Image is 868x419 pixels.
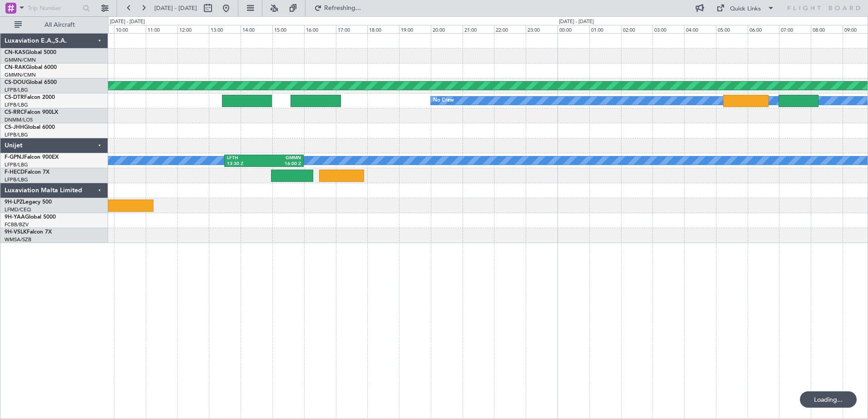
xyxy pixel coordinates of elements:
button: Refreshing... [310,1,365,15]
div: 23:00 [526,25,557,33]
a: LFPB/LBG [5,132,28,138]
div: 15:00 [272,25,304,33]
div: 19:00 [399,25,431,33]
span: CS-JHH [5,125,24,130]
a: LFMD/CEQ [5,206,31,213]
a: LFPB/LBG [5,102,28,108]
a: 9H-YAAGlobal 5000 [5,214,56,220]
div: Quick Links [730,5,761,14]
a: CS-RRCFalcon 900LX [5,110,58,115]
a: WMSA/SZB [5,236,31,243]
a: LFPB/LBG [5,87,28,93]
div: LFTH [227,155,264,161]
div: 03:00 [652,25,684,33]
div: 05:00 [716,25,748,33]
div: [DATE] - [DATE] [559,18,594,26]
a: CS-DOUGlobal 6500 [5,80,57,85]
div: 17:00 [336,25,368,33]
button: Quick Links [712,1,779,15]
div: 00:00 [557,25,589,33]
a: CN-RAKGlobal 6000 [5,65,57,70]
a: CS-DTRFalcon 2000 [5,95,55,100]
div: 08:00 [811,25,843,33]
div: 06:00 [748,25,779,33]
a: F-GPNJFalcon 900EX [5,155,59,160]
span: 9H-YAA [5,214,25,220]
div: 04:00 [684,25,716,33]
span: F-GPNJ [5,155,24,160]
span: 9H-VSLK [5,229,27,235]
div: 16:00 Z [264,161,301,167]
span: [DATE] - [DATE] [154,4,197,12]
a: LFPB/LBG [5,161,28,168]
a: FCBB/BZV [5,221,29,228]
span: F-HECD [5,170,25,175]
div: Loading... [800,391,857,408]
div: 01:00 [589,25,621,33]
div: 22:00 [494,25,526,33]
div: GMMN [264,155,301,161]
div: 14:00 [241,25,272,33]
input: Trip Number [28,1,80,15]
a: GMMN/CMN [5,72,36,78]
button: All Aircraft [10,18,99,32]
a: LFPB/LBG [5,176,28,183]
div: 10:00 [114,25,146,33]
div: 13:30 Z [227,161,264,167]
span: CS-RRC [5,110,24,115]
div: 21:00 [463,25,494,33]
div: 18:00 [367,25,399,33]
span: 9H-LPZ [5,200,23,205]
a: F-HECDFalcon 7X [5,170,49,175]
a: CN-KASGlobal 5000 [5,50,56,55]
div: [DATE] - [DATE] [110,18,145,26]
div: 07:00 [779,25,811,33]
div: 20:00 [431,25,463,33]
a: 9H-LPZLegacy 500 [5,200,52,205]
span: CS-DOU [5,80,26,85]
span: CN-KAS [5,50,25,55]
div: 13:00 [209,25,241,33]
div: 11:00 [146,25,178,33]
span: CS-DTR [5,95,24,100]
div: 02:00 [621,25,653,33]
span: Refreshing... [324,5,362,11]
a: DNMM/LOS [5,117,33,123]
div: 12:00 [178,25,209,33]
a: 9H-VSLKFalcon 7X [5,229,52,235]
div: 16:00 [304,25,336,33]
a: GMMN/CMN [5,57,36,63]
span: CN-RAK [5,65,26,70]
div: No Crew [433,94,454,107]
a: CS-JHHGlobal 6000 [5,125,55,130]
span: All Aircraft [24,22,96,28]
